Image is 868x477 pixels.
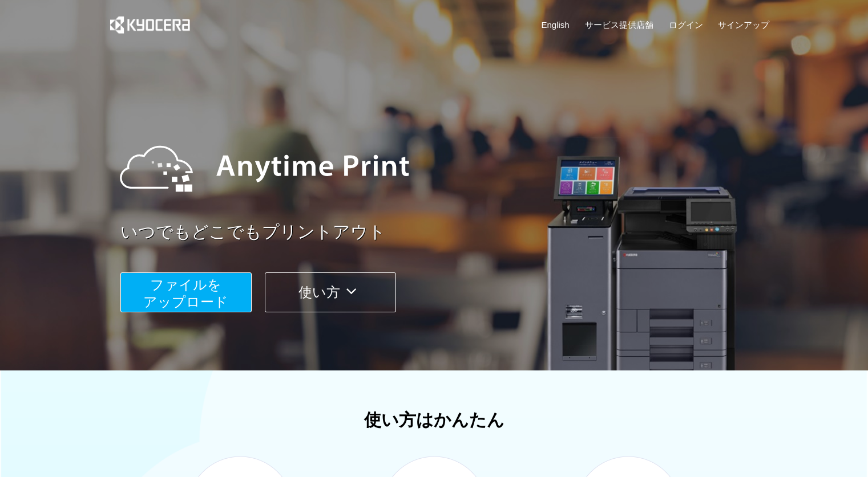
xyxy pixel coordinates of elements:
[120,272,252,312] button: ファイルを​​アップロード
[542,19,570,31] a: English
[265,272,396,312] button: 使い方
[585,19,653,31] a: サービス提供店舗
[120,220,777,244] a: いつでもどこでもプリントアウト
[669,19,703,31] a: ログイン
[143,277,228,309] span: ファイルを ​​アップロード
[718,19,769,31] a: サインアップ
